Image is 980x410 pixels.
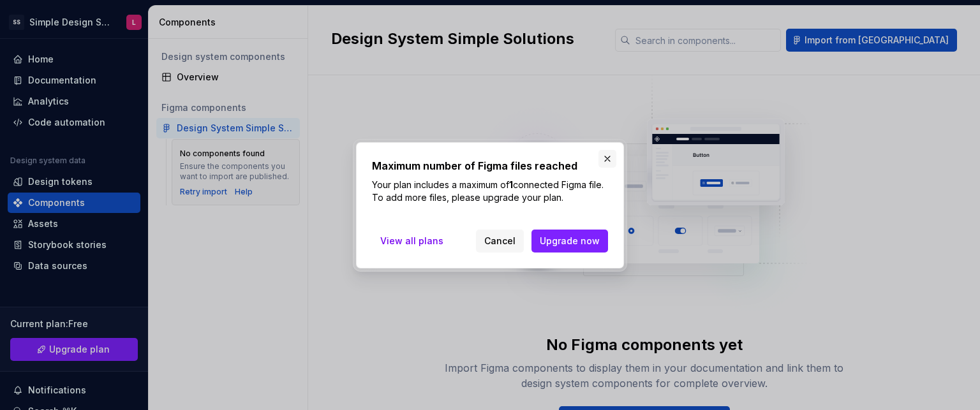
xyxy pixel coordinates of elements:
span: Upgrade now [540,235,600,247]
b: 1 [509,179,513,190]
button: Upgrade now [531,230,608,253]
h2: Maximum number of Figma files reached [372,158,608,173]
span: Cancel [484,235,516,247]
button: Cancel [476,230,524,253]
p: Your plan includes a maximum of connected Figma file. To add more files, please upgrade your plan. [372,179,608,204]
a: View all plans [372,230,452,253]
span: View all plans [380,235,443,247]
